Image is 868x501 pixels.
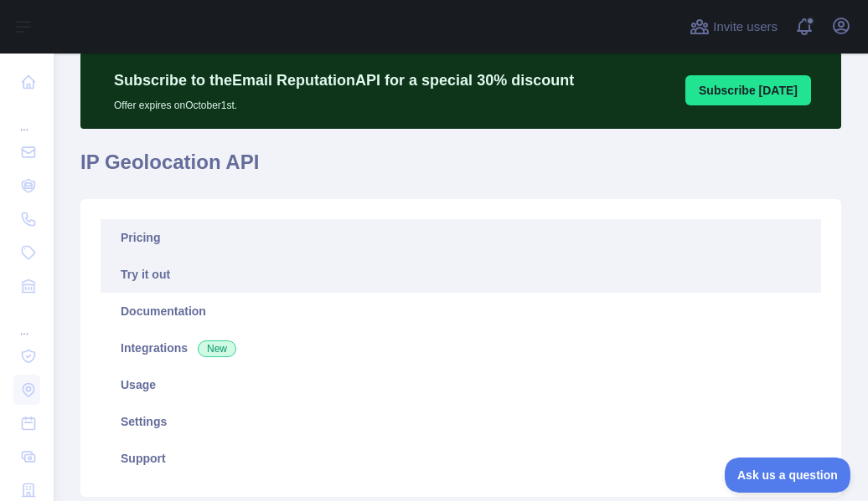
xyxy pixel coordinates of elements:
a: Usage [101,366,821,403]
div: ... [13,100,40,134]
a: Pricing [101,219,821,256]
a: Support [101,440,821,477]
button: Subscribe [DATE] [685,75,811,105]
a: Documentation [101,293,821,330]
h1: IP Geolocation API [80,149,841,189]
p: Subscribe to the Email Reputation API for a special 30 % discount [114,69,574,92]
iframe: Toggle Customer Support [725,458,851,493]
button: Invite users [686,13,781,40]
span: Invite users [713,18,778,37]
span: New [198,340,236,357]
a: Integrations New [101,330,821,366]
div: ... [13,304,40,338]
a: Settings [101,403,821,440]
a: Try it out [101,256,821,293]
p: Offer expires on October 1st. [114,92,574,112]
